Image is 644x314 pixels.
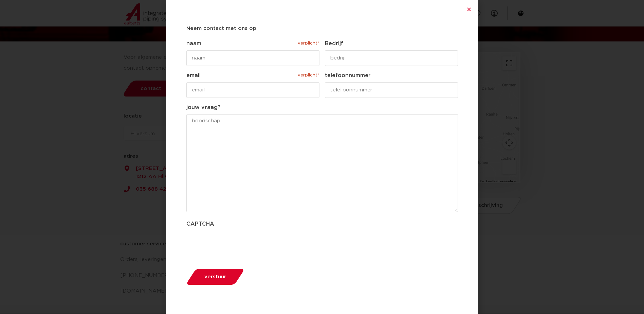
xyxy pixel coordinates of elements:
label: naam [186,39,319,48]
label: email [186,71,319,80]
label: CAPTCHA [186,220,458,228]
h5: Neem contact met ons op [186,23,458,34]
input: bedrijf [325,50,458,66]
label: telefoonnummer [325,71,458,80]
label: jouw vraag? [186,103,458,111]
input: naam [186,50,319,66]
span: verplicht* [297,39,319,48]
input: telefoonnummer [325,82,458,98]
input: email [186,82,319,98]
a: Close [466,7,472,12]
label: Bedrijf [325,39,458,48]
span: verstuur [204,274,226,279]
iframe: reCAPTCHA [186,231,290,257]
span: verplicht* [297,71,319,80]
button: verstuur [184,268,246,285]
